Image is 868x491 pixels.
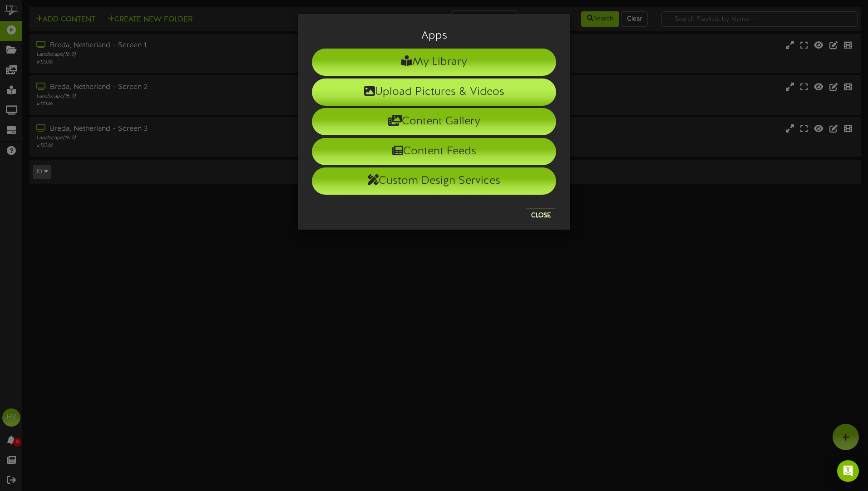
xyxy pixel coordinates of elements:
[312,138,556,165] li: Content Feeds
[526,208,556,223] button: Close
[312,167,556,195] li: Custom Design Services
[312,79,556,106] li: Upload Pictures & Videos
[312,49,556,76] li: My Library
[312,108,556,135] li: Content Gallery
[837,460,859,482] div: Open Intercom Messenger
[312,30,556,42] h3: Apps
